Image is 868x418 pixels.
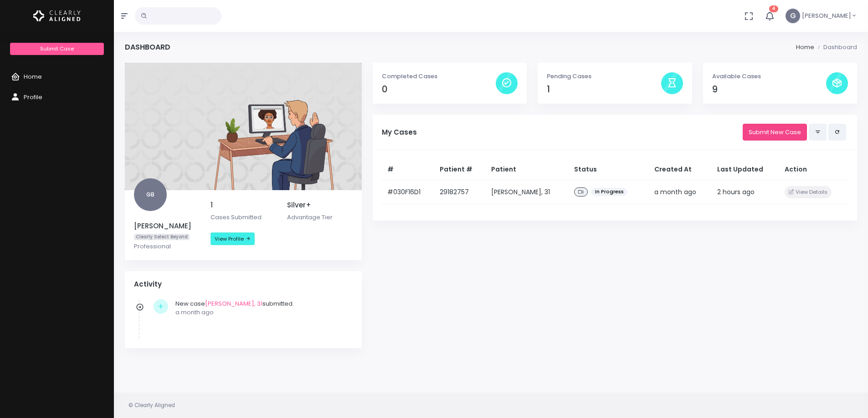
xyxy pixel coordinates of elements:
a: Submit New Case [743,124,807,141]
button: View Details [785,186,832,198]
p: Completed Cases [382,72,496,81]
p: Pending Cases [547,72,661,81]
span: 4 [769,5,778,12]
span: Home [24,72,42,81]
p: a month ago [175,308,348,317]
th: Last Updated [712,159,779,180]
a: Submit Case [10,43,103,55]
li: Dashboard [814,43,857,52]
h4: 0 [382,84,496,95]
span: Profile [24,93,42,101]
th: # [382,159,434,180]
p: Cases Submitted [211,213,276,222]
p: Advantage Tier [287,213,353,222]
h4: 1 [547,84,661,95]
a: View Profile [211,232,255,245]
span: In Progress [591,188,627,196]
span: GB [134,178,167,211]
th: Action [779,159,848,180]
th: Created At [649,159,712,180]
td: a month ago [649,180,712,204]
span: [PERSON_NAME] [802,11,851,20]
th: Patient [486,159,568,180]
span: Submit Case [40,45,74,52]
h5: 1 [211,201,276,209]
td: [PERSON_NAME], 31 [486,180,568,204]
li: Home [796,43,814,52]
h4: Activity [134,280,353,288]
p: Professional [134,242,200,251]
div: New case submitted. [175,299,348,317]
a: [PERSON_NAME], 31 [205,299,262,308]
h5: [PERSON_NAME] [134,222,200,230]
td: 2 hours ago [712,180,779,204]
h5: Silver+ [287,201,353,209]
th: Patient # [434,159,486,180]
h4: 9 [712,84,826,95]
p: Available Cases [712,72,826,81]
span: G [786,9,800,23]
td: #030F16D1 [382,180,434,204]
h4: Dashboard [125,43,170,51]
img: Logo Horizontal [33,6,81,25]
th: Status [569,159,649,180]
span: Clearly Select Beyond [134,234,190,241]
h5: My Cases [382,128,743,136]
td: 29182757 [434,180,486,204]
